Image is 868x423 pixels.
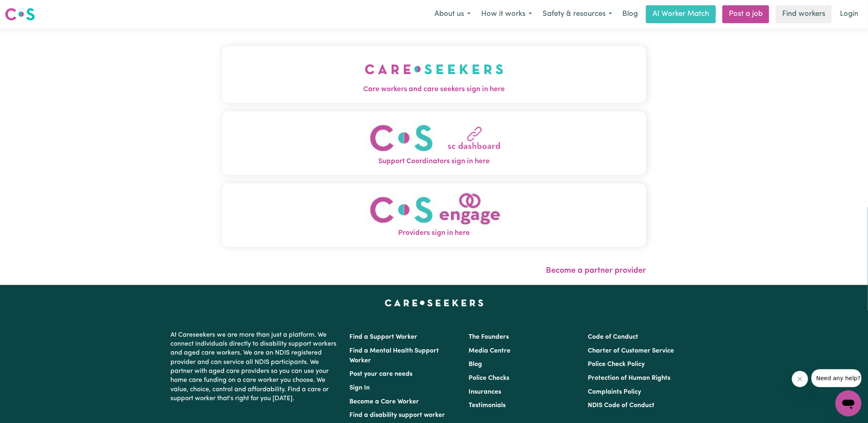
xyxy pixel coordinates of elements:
a: Careseekers home page [385,300,484,306]
a: Code of Conduct [588,334,639,340]
button: Care workers and care seekers sign in here [222,46,646,103]
a: Careseekers logo [5,5,35,24]
button: About us [429,6,476,23]
a: Testimonials [469,402,506,409]
a: Become a partner provider [546,267,646,275]
span: Support Coordinators sign in here [222,156,646,167]
a: Insurances [469,389,501,395]
a: Find workers [776,5,832,23]
a: Post your care needs [349,371,412,377]
button: How it works [476,6,537,23]
iframe: Close message [792,371,808,387]
a: Police Check Policy [588,361,645,368]
button: Support Coordinators sign in here [222,111,646,175]
p: At Careseekers we are more than just a platform. We connect individuals directly to disability su... [170,327,340,407]
a: Protection of Human Rights [588,375,671,381]
a: Police Checks [469,375,509,381]
button: Safety & resources [537,6,617,23]
a: Find a disability support worker [349,412,445,419]
img: Careseekers logo [5,7,35,22]
a: The Founders [469,334,509,340]
iframe: Message from company [811,369,861,387]
a: Charter of Customer Service [588,348,674,354]
a: Find a Mental Health Support Worker [349,348,439,364]
a: Blog [617,5,643,23]
span: Providers sign in here [222,228,646,239]
a: AI Worker Match [646,5,716,23]
a: Become a Care Worker [349,399,419,405]
a: Find a Support Worker [349,334,417,340]
a: Sign In [349,385,370,391]
a: NDIS Code of Conduct [588,402,655,409]
a: Blog [469,361,482,368]
a: Login [835,5,863,23]
span: Care workers and care seekers sign in here [222,84,646,95]
a: Post a job [722,5,769,23]
iframe: Button to launch messaging window [835,390,861,416]
button: Providers sign in here [222,183,646,247]
a: Complaints Policy [588,389,641,395]
a: Media Centre [469,348,510,354]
